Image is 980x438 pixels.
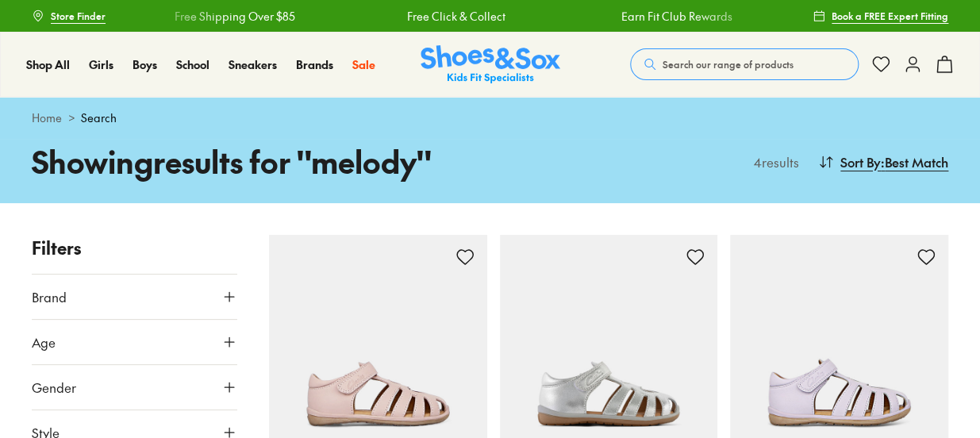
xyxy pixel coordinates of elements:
[663,57,794,71] span: Search our range of products
[32,139,490,184] h1: Showing results for " melody "
[32,378,76,397] span: Gender
[406,8,505,25] a: Free Click & Collect
[32,2,106,30] a: Store Finder
[421,45,560,84] img: SNS_Logo_Responsive.svg
[818,144,948,179] button: Sort By:Best Match
[175,8,295,25] a: Free Shipping Over $85
[26,56,70,73] a: Shop All
[32,287,67,306] span: Brand
[229,56,277,72] span: Sneakers
[630,48,859,80] button: Search our range of products
[32,235,237,261] p: Filters
[352,56,375,73] a: Sale
[133,56,157,73] a: Boys
[747,152,799,171] p: 4 results
[51,9,106,23] span: Store Finder
[840,152,881,171] span: Sort By
[133,56,157,72] span: Boys
[32,109,948,126] div: >
[89,56,113,72] span: Girls
[832,9,948,23] span: Book a FREE Expert Fitting
[621,8,732,25] a: Earn Fit Club Rewards
[32,275,237,319] button: Brand
[296,56,333,73] a: Brands
[421,45,560,84] a: Shoes & Sox
[81,109,117,126] span: Search
[352,56,375,72] span: Sale
[176,56,209,72] span: School
[296,56,333,72] span: Brands
[176,56,209,73] a: School
[229,56,277,73] a: Sneakers
[813,2,948,30] a: Book a FREE Expert Fitting
[32,365,237,409] button: Gender
[26,56,70,72] span: Shop All
[32,332,56,352] span: Age
[32,109,62,126] a: Home
[32,320,237,364] button: Age
[881,152,948,171] span: : Best Match
[89,56,113,73] a: Girls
